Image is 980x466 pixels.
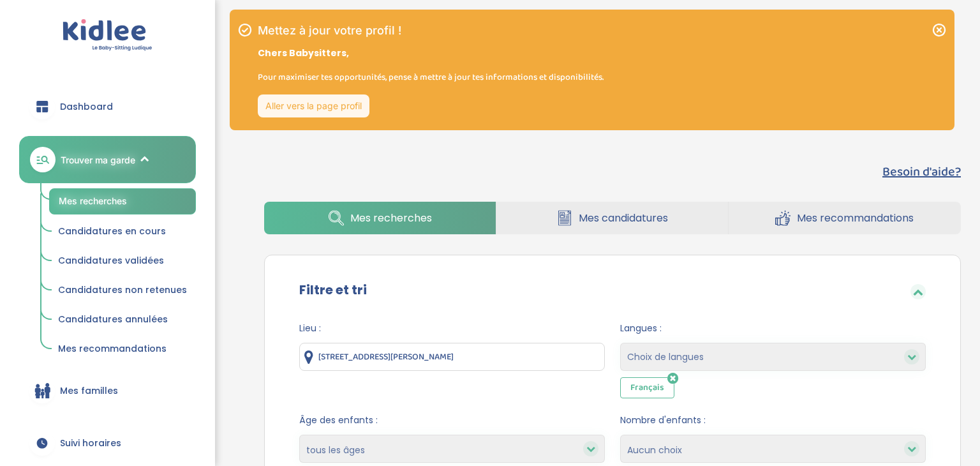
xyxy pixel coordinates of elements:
[60,384,118,398] span: Mes familles
[496,202,728,234] a: Mes candidatures
[49,278,196,303] a: Candidatures non retenues
[729,202,961,234] a: Mes recommandations
[620,414,926,427] span: Nombre d'enfants :
[49,188,196,214] a: Mes recherches
[258,25,604,36] h1: Mettez à jour votre profil !
[620,377,674,398] span: Français
[350,210,432,226] span: Mes recherches
[61,153,135,167] span: Trouver ma garde
[579,210,668,226] span: Mes candidatures
[59,195,127,206] span: Mes recherches
[797,210,914,226] span: Mes recommandations
[882,162,961,181] button: Besoin d'aide?
[19,84,196,130] a: Dashboard
[299,343,605,371] input: Ville ou code postale
[60,100,113,114] span: Dashboard
[258,94,369,117] a: Aller vers la page profil
[58,225,166,237] span: Candidatures en cours
[58,313,168,326] span: Candidatures annulées
[19,368,196,414] a: Mes familles
[620,322,926,335] span: Langues :
[258,47,604,60] p: Chers Babysitters,
[299,322,605,335] span: Lieu :
[49,220,196,244] a: Candidatures en cours
[19,420,196,466] a: Suivi horaires
[299,414,605,427] span: Âge des enfants :
[19,136,196,183] a: Trouver ma garde
[258,70,604,84] p: Pour maximiser tes opportunités, pense à mettre à jour tes informations et disponibilités.
[49,337,196,361] a: Mes recommandations
[49,249,196,273] a: Candidatures validées
[49,308,196,332] a: Candidatures annulées
[299,280,367,299] label: Filtre et tri
[58,342,167,355] span: Mes recommandations
[63,19,152,52] img: logo.svg
[264,202,496,234] a: Mes recherches
[60,437,121,450] span: Suivi horaires
[58,254,164,267] span: Candidatures validées
[58,283,187,296] span: Candidatures non retenues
